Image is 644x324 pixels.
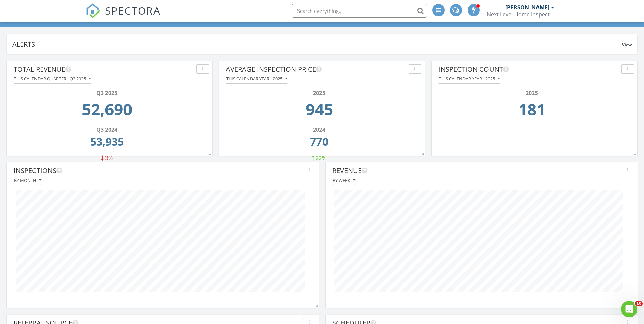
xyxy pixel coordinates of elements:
[16,97,198,125] td: 52690.0
[86,9,161,23] a: SPECTORA
[14,176,42,185] button: By month
[440,97,623,125] td: 181
[228,97,410,125] td: 944.86
[86,3,100,18] img: The Best Home Inspection Software - Spectora
[228,125,410,134] div: 2024
[635,301,643,306] span: 10
[439,76,500,81] div: This calendar year - 2025
[438,64,619,74] div: Inspection Count
[440,89,623,97] div: 2025
[332,166,619,176] div: Revenue
[14,64,194,74] div: Total Revenue
[621,301,637,317] iframe: Intercom live chat
[505,4,549,11] div: [PERSON_NAME]
[226,74,288,84] button: This calendar year - 2025
[333,178,355,183] div: By week
[14,178,41,183] div: By month
[292,4,427,18] input: Search everything...
[487,11,554,18] div: Next Level Home Inspections
[16,134,198,154] td: 53935.0
[105,154,113,162] span: 3%
[438,74,500,84] button: This calendar year - 2025
[228,134,410,154] td: 770.49
[16,125,198,134] div: Q3 2024
[14,74,91,84] button: This calendar quarter - Q3 2025
[332,176,356,185] button: By week
[14,166,300,176] div: Inspections
[226,64,406,74] div: Average Inspection Price
[226,76,287,81] div: This calendar year - 2025
[14,76,91,81] div: This calendar quarter - Q3 2025
[105,3,161,18] span: SPECTORA
[316,154,326,162] span: 22%
[622,42,632,48] span: View
[12,40,622,49] div: Alerts
[16,89,198,97] div: Q3 2025
[228,89,410,97] div: 2025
